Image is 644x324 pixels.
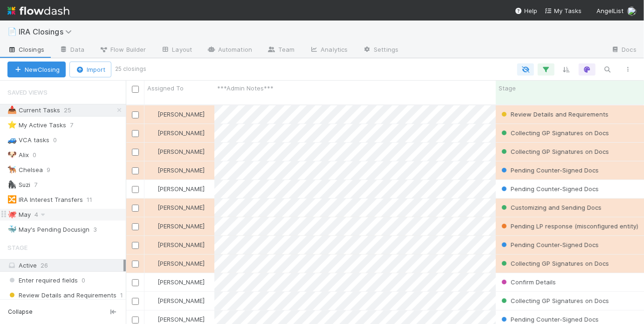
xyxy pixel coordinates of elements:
[34,179,47,191] span: 7
[132,167,139,174] input: Toggle Row Selected
[149,316,156,323] img: avatar_768cd48b-9260-4103-b3ef-328172ae0546.png
[158,222,205,230] span: [PERSON_NAME]
[149,260,156,267] img: avatar_768cd48b-9260-4103-b3ef-328172ae0546.png
[7,164,43,176] div: Chelsea
[148,147,205,156] div: [PERSON_NAME]
[7,275,78,286] span: Enter required fields
[7,194,83,206] div: IRA Interest Transfers
[499,83,516,93] span: Stage
[7,195,17,203] span: 🔀
[158,316,205,323] span: [PERSON_NAME]
[41,262,48,269] span: 26
[149,278,156,286] img: avatar_aa70801e-8de5-4477-ab9d-eb7c67de69c1.png
[260,43,302,58] a: Team
[132,223,139,230] input: Toggle Row Selected
[7,119,66,131] div: My Active Tasks
[500,315,599,324] div: Pending Counter-Signed Docs
[7,121,17,129] span: ⭐
[7,165,17,173] span: 🐕‍🦺
[148,296,205,305] div: [PERSON_NAME]
[500,260,609,267] span: Collecting GP Signatures on Docs
[158,278,205,286] span: [PERSON_NAME]
[500,222,638,230] span: Pending LP response (misconfigured entity)
[158,110,205,118] span: [PERSON_NAME]
[7,238,27,257] span: Stage
[7,83,48,102] span: Saved Views
[7,104,60,116] div: Current Tasks
[545,7,582,14] span: My Tasks
[147,83,184,93] span: Assigned To
[500,296,609,305] div: Collecting GP Signatures on Docs
[500,221,638,231] div: Pending LP response (misconfigured entity)
[7,3,69,19] img: logo-inverted-e16ddd16eac7371096b0.svg
[158,260,205,267] span: [PERSON_NAME]
[500,259,609,268] div: Collecting GP Signatures on Docs
[545,6,582,15] a: My Tasks
[153,43,199,58] a: Layout
[149,185,156,193] img: avatar_b0da76e8-8e9d-47e0-9b3e-1b93abf6f697.png
[148,240,205,249] div: [PERSON_NAME]
[69,62,111,77] button: Import
[148,128,205,138] div: [PERSON_NAME]
[148,110,205,119] div: [PERSON_NAME]
[7,290,116,301] span: Review Details and Requirements
[149,166,156,174] img: avatar_aa70801e-8de5-4477-ab9d-eb7c67de69c1.png
[70,119,82,131] span: 7
[148,315,205,324] div: [PERSON_NAME]
[132,111,139,118] input: Toggle Row Selected
[500,129,609,137] span: Collecting GP Signatures on Docs
[149,148,156,155] img: avatar_b0da76e8-8e9d-47e0-9b3e-1b93abf6f697.png
[158,297,205,304] span: [PERSON_NAME]
[8,308,33,316] span: Collapse
[82,275,85,286] span: 0
[149,204,156,211] img: avatar_768cd48b-9260-4103-b3ef-328172ae0546.png
[64,104,81,116] span: 25
[7,225,17,233] span: 🐳
[115,65,146,73] small: 25 closings
[158,129,205,137] span: [PERSON_NAME]
[7,136,17,144] span: 🚙
[158,148,205,155] span: [PERSON_NAME]
[132,317,139,324] input: Toggle Row Selected
[500,297,609,304] span: Collecting GP Signatures on Docs
[7,224,89,235] div: May's Pending Docusign
[7,45,44,54] span: Closings
[500,165,599,175] div: Pending Counter-Signed Docs
[149,222,156,230] img: avatar_b0da76e8-8e9d-47e0-9b3e-1b93abf6f697.png
[7,151,17,159] span: 🐶
[7,28,17,35] span: 📄
[148,221,205,231] div: [PERSON_NAME]
[132,186,139,193] input: Toggle Row Selected
[500,278,556,286] span: Confirm Details
[92,43,153,58] a: Flow Builder
[120,290,123,301] span: 1
[500,316,599,323] span: Pending Counter-Signed Docs
[500,110,609,119] div: Review Details and Requirements
[515,6,537,15] div: Help
[87,194,102,206] span: 11
[7,134,49,146] div: VCA tasks
[7,210,17,218] span: 🐙
[149,110,156,118] img: avatar_768cd48b-9260-4103-b3ef-328172ae0546.png
[500,184,599,193] div: Pending Counter-Signed Docs
[603,43,644,58] a: Docs
[500,241,599,248] span: Pending Counter-Signed Docs
[148,203,205,212] div: [PERSON_NAME]
[33,149,46,161] span: 0
[7,62,66,77] button: NewClosing
[500,148,609,155] span: Collecting GP Signatures on Docs
[132,205,139,212] input: Toggle Row Selected
[596,7,623,14] span: AngelList
[7,106,17,114] span: 📥
[132,130,139,137] input: Toggle Row Selected
[149,241,156,248] img: avatar_aa70801e-8de5-4477-ab9d-eb7c67de69c1.png
[53,134,66,146] span: 0
[355,43,406,58] a: Settings
[93,224,106,235] span: 3
[132,86,139,93] input: Toggle All Rows Selected
[132,242,139,249] input: Toggle Row Selected
[132,298,139,305] input: Toggle Row Selected
[500,128,609,138] div: Collecting GP Signatures on Docs
[148,184,205,193] div: [PERSON_NAME]
[500,203,602,212] div: Customizing and Sending Docs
